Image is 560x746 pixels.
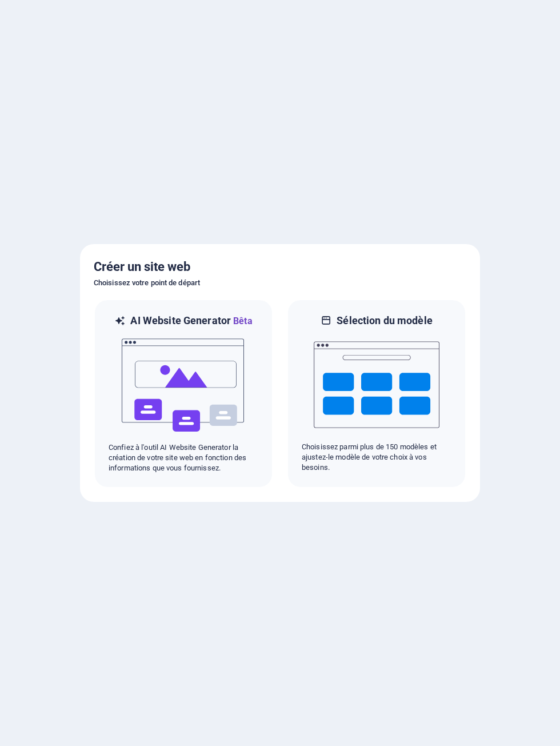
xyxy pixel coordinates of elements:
[287,299,466,488] div: Sélection du modèleChoisissez parmi plus de 150 modèles et ajustez-le modèle de votre choix à vos...
[94,276,466,290] h6: Choisissez votre point de départ
[337,314,433,328] h6: Sélection du modèle
[121,328,246,442] img: ai
[94,258,466,276] h5: Créer un site web
[231,316,253,326] span: Bêta
[302,442,451,473] p: Choisissez parmi plus de 150 modèles et ajustez-le modèle de votre choix à vos besoins.
[94,299,273,488] div: AI Website GeneratorBêtaaiConfiez à l'outil AI Website Generator la création de votre site web en...
[130,314,252,328] h6: AI Website Generator
[109,442,258,473] p: Confiez à l'outil AI Website Generator la création de votre site web en fonction des informations...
